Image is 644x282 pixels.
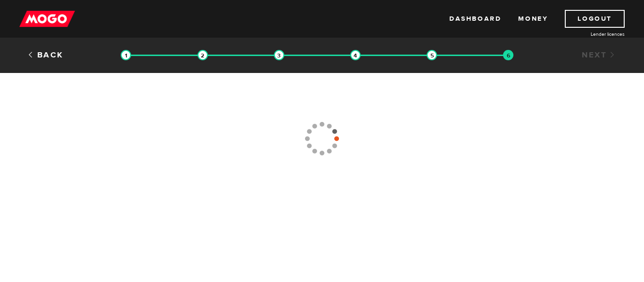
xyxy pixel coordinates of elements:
img: mogo_logo-11ee424be714fa7cbb0f0f49df9e16ec.png [19,10,75,28]
img: transparent-188c492fd9eaac0f573672f40bb141c2.gif [350,50,361,60]
img: transparent-188c492fd9eaac0f573672f40bb141c2.gif [121,50,131,60]
img: transparent-188c492fd9eaac0f573672f40bb141c2.gif [274,50,284,60]
img: loading-colorWheel_medium.gif [305,86,340,192]
a: Dashboard [449,10,501,28]
a: Lender licences [554,31,625,38]
a: Money [518,10,548,28]
a: Next [582,50,617,60]
a: Back [27,50,64,60]
img: transparent-188c492fd9eaac0f573672f40bb141c2.gif [503,50,513,60]
a: Logout [565,10,625,28]
img: transparent-188c492fd9eaac0f573672f40bb141c2.gif [427,50,437,60]
img: transparent-188c492fd9eaac0f573672f40bb141c2.gif [198,50,208,60]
